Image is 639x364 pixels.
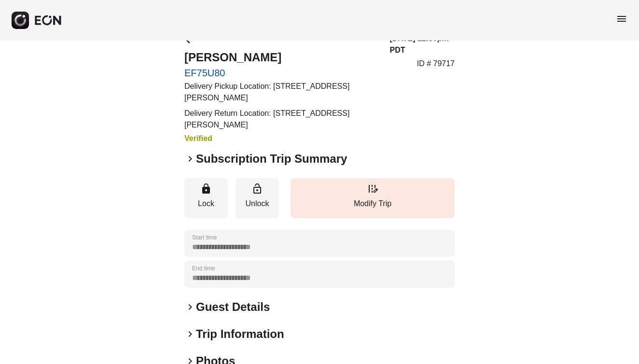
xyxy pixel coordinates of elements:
button: Unlock [236,178,279,218]
h3: Verified [184,133,378,144]
h2: [PERSON_NAME] [184,50,378,65]
button: Lock [184,178,228,218]
h2: Subscription Trip Summary [196,151,347,167]
p: Unlock [240,198,274,210]
p: Delivery Pickup Location: [STREET_ADDRESS][PERSON_NAME] [184,81,378,104]
button: Modify Trip [291,178,455,218]
p: Modify Trip [295,198,450,210]
span: menu [616,13,627,25]
h2: Trip Information [196,326,284,342]
span: lock [200,183,212,195]
p: Delivery Return Location: [STREET_ADDRESS][PERSON_NAME] [184,108,378,131]
span: keyboard_arrow_right [184,301,196,313]
span: keyboard_arrow_right [184,153,196,165]
span: keyboard_arrow_right [184,328,196,340]
a: EF75U80 [184,67,378,79]
h2: Guest Details [196,299,270,315]
span: edit_road [367,183,378,195]
p: ID # 79717 [417,58,455,70]
span: lock_open [251,183,263,195]
p: Lock [189,198,223,210]
h3: [DATE] 12:30pm PDT [389,33,455,56]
